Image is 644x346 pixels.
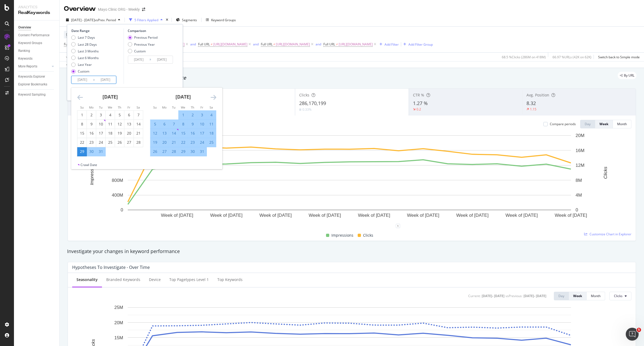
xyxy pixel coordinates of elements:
[299,109,301,110] img: Equal
[160,121,169,127] div: 6
[71,35,99,40] div: Last 7 Days
[261,42,273,46] span: Full URL
[554,292,569,300] button: Day
[207,131,216,136] div: 18
[273,42,275,46] span: ≠
[584,232,631,236] a: Customize Chart in Explorer
[210,105,213,109] small: Sa
[182,18,197,22] span: Segments
[552,55,591,59] div: 66.97 % URLs ( 42K on 62K )
[18,56,56,62] a: Keywords
[125,112,134,118] div: 6
[153,105,157,109] small: Su
[98,7,140,12] div: Mayo Clinic ORG - Weekly
[188,120,197,129] td: Selected. Thursday, January 9, 2025
[188,110,197,120] td: Selected. Thursday, January 2, 2025
[95,76,116,84] input: End Date
[78,42,97,47] div: Last 28 Days
[191,105,194,109] small: Th
[309,213,341,218] text: Week of [DATE]
[179,112,188,118] div: 1
[160,149,169,154] div: 27
[550,122,576,126] div: Compare periods
[18,33,56,38] a: Content Performance
[363,232,373,239] span: Clicks
[190,42,196,46] div: and
[18,64,50,69] a: More Reports
[134,140,143,145] div: 28
[71,49,99,53] div: Last 3 Months
[96,110,105,120] td: Choose Tuesday, December 3, 2024 as your check-in date. It’s available.
[197,121,207,127] div: 10
[72,133,626,226] div: A chart.
[134,138,143,147] td: Choose Saturday, December 28, 2024 as your check-in date. It’s available.
[253,42,259,46] div: and
[106,121,115,127] div: 11
[18,40,56,46] a: Keyword Groups
[468,294,481,298] div: Current:
[71,88,222,163] div: Calendar
[162,105,167,109] small: Mo
[96,147,105,156] td: Selected. Tuesday, December 31, 2024
[188,129,197,138] td: Selected. Thursday, January 16, 2025
[555,213,587,218] text: Week of [DATE]
[178,110,188,120] td: Selected. Wednesday, January 1, 2025
[71,56,99,60] div: Last 6 Months
[96,112,105,118] div: 3
[150,120,160,129] td: Selected. Sunday, January 5, 2025
[526,92,549,98] span: Avg. Position
[150,138,160,147] td: Selected. Sunday, January 19, 2025
[526,100,536,106] span: 8.32
[124,120,134,129] td: Choose Friday, December 13, 2024 as your check-in date. It’s available.
[179,149,188,154] div: 29
[105,110,115,120] td: Choose Wednesday, December 4, 2024 as your check-in date. It’s available.
[169,129,178,138] td: Selected. Tuesday, January 14, 2025
[106,140,115,145] div: 25
[128,49,158,53] div: Custom
[18,48,56,54] a: Ranking
[416,107,421,111] div: 0.2
[96,121,105,127] div: 10
[66,32,76,37] span: Device
[134,18,158,22] div: 5 Filters Applied
[18,4,55,10] div: Analytics
[115,129,124,138] td: Choose Thursday, December 19, 2024 as your check-in date. It’s available.
[115,140,124,145] div: 26
[77,120,87,129] td: Choose Sunday, December 8, 2024 as your check-in date. It’s available.
[87,147,96,156] td: Selected. Monday, December 30, 2024
[71,28,122,33] div: Date Range
[77,94,83,101] div: Move backward to switch to the previous month.
[401,41,433,48] button: Add Filter Group
[595,120,613,128] button: Week
[106,131,115,136] div: 18
[124,138,134,147] td: Choose Friday, December 27, 2024 as your check-in date. It’s available.
[72,265,150,270] div: Hypotheses to Investigate - Over Time
[125,121,134,127] div: 13
[87,129,96,138] td: Choose Monday, December 16, 2024 as your check-in date. It’s available.
[299,100,326,106] span: 286,170,199
[188,112,197,118] div: 2
[114,305,123,310] text: 25M
[576,163,584,168] text: 12M
[124,110,134,120] td: Choose Friday, December 6, 2024 as your check-in date. It’s available.
[576,148,584,153] text: 16M
[573,294,582,298] div: Week
[161,213,193,218] text: Week of [DATE]
[188,140,197,145] div: 23
[160,140,169,145] div: 20
[169,147,178,156] td: Selected. Tuesday, January 28, 2025
[151,56,173,63] input: End Date
[587,292,605,300] button: Month
[408,42,433,47] div: Add Filter Group
[336,42,338,46] span: ≠
[151,149,160,154] div: 26
[137,105,140,109] small: Sa
[78,35,95,40] div: Last 7 Days
[76,277,98,282] div: Seasonality
[613,120,631,128] button: Month
[197,129,207,138] td: Selected. Friday, January 17, 2025
[114,335,123,340] text: 15M
[18,64,37,69] div: More Reports
[618,72,636,79] div: legacy label
[217,277,243,282] div: Top Keywords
